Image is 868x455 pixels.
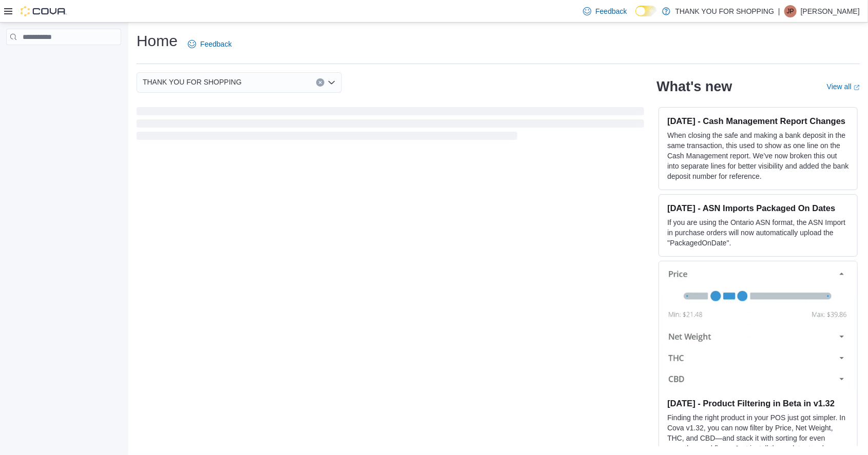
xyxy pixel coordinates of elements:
h3: [DATE] - Product Filtering in Beta in v1.32 [667,398,849,408]
span: Feedback [595,6,627,16]
input: Dark Mode [635,6,657,16]
h3: [DATE] - Cash Management Report Changes [667,116,849,126]
p: If you are using the Ontario ASN format, the ASN Import in purchase orders will now automatically... [667,217,849,248]
span: Feedback [200,39,232,49]
svg: External link [854,85,860,91]
img: Cova [21,6,67,16]
a: Feedback [184,34,236,54]
nav: Complex example [6,47,121,72]
p: | [778,5,780,17]
h2: What's new [657,78,732,95]
h1: Home [137,31,178,51]
button: Clear input [316,78,324,87]
a: Feedback [579,1,631,22]
p: When closing the safe and making a bank deposit in the same transaction, this used to show as one... [667,130,849,181]
span: JP [787,5,794,17]
p: THANK YOU FOR SHOPPING [676,5,775,17]
a: View allExternal link [827,82,860,91]
div: Joe Pepe [784,5,797,17]
span: Loading [137,109,644,142]
button: Open list of options [327,78,336,87]
p: [PERSON_NAME] [801,5,860,17]
h3: [DATE] - ASN Imports Packaged On Dates [667,203,849,213]
span: THANK YOU FOR SHOPPING [143,76,242,88]
span: Dark Mode [635,16,636,17]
